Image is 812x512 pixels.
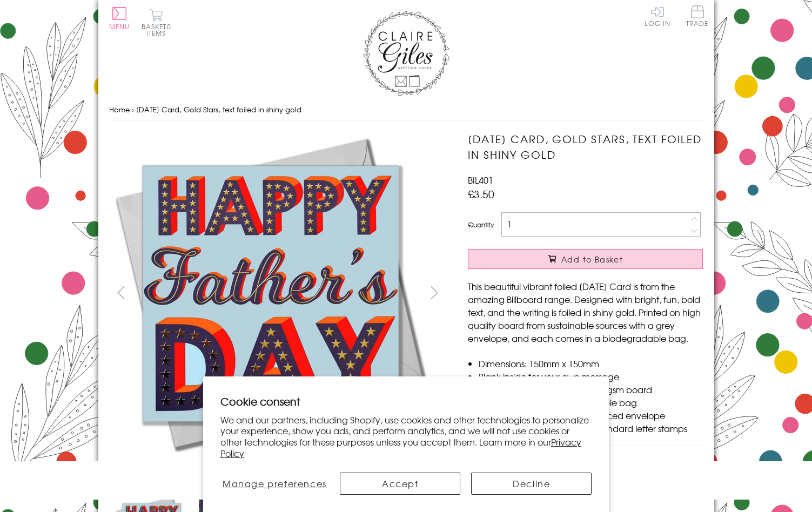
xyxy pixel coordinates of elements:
span: Trade [686,5,709,26]
button: Menu [109,7,130,30]
span: BIL401 [468,173,493,186]
span: Manage preferences [223,477,327,490]
img: Claire Giles Greetings Cards [363,11,449,96]
h2: Cookie consent [220,394,592,409]
img: Father's Day Card, Gold Stars, text foiled in shiny gold [446,131,770,455]
a: Home [109,104,130,114]
a: Trade [686,5,709,29]
a: Log In [645,5,670,26]
span: Add to Basket [561,254,623,265]
p: This beautiful vibrant foiled [DATE] Card is from the amazing Billboard range. Designed with brig... [468,280,703,345]
button: Accept [340,473,460,495]
label: Quantity [468,220,494,230]
span: › [132,104,134,114]
li: Blank inside for your own message [479,370,703,383]
img: Father's Day Card, Gold Stars, text foiled in shiny gold [109,131,433,455]
a: Privacy Policy [220,435,581,460]
li: Dimensions: 150mm x 150mm [479,357,703,370]
button: Manage preferences [220,473,329,495]
button: Decline [471,473,592,495]
button: next [422,280,446,305]
button: prev [109,280,133,305]
h1: [DATE] Card, Gold Stars, text foiled in shiny gold [468,131,703,163]
p: We and our partners, including Shopify, use cookies and other technologies to personalize your ex... [220,414,592,459]
button: Add to Basket [468,249,703,269]
span: 0 items [146,22,171,38]
button: Basket0 items [142,9,171,36]
span: £3.50 [468,186,494,201]
span: [DATE] Card, Gold Stars, text foiled in shiny gold [136,104,301,114]
nav: breadcrumbs [109,99,703,121]
span: Menu [109,22,130,31]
